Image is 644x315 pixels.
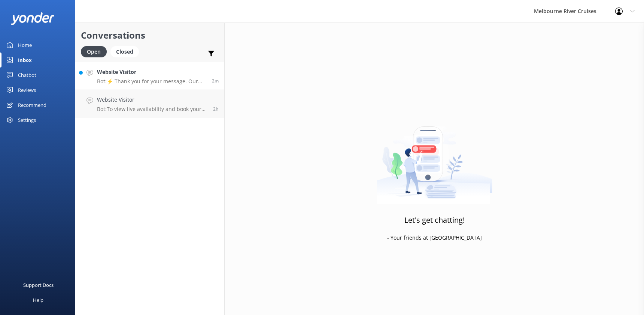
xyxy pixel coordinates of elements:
span: 01:51pm 11-Aug-2025 (UTC +10:00) Australia/Sydney [212,78,219,84]
img: yonder-white-logo.png [11,12,54,25]
div: Inbox [18,52,32,67]
p: - Your friends at [GEOGRAPHIC_DATA] [387,234,482,242]
a: Website VisitorBot:⚡ Thank you for your message. Our office hours are Mon - Fri 9.30am - 5pm. We'... [75,62,224,90]
span: 11:29am 11-Aug-2025 (UTC +10:00) Australia/Sydney [213,106,219,112]
p: Bot: To view live availability and book your Spirit of Melbourne Dinner Cruise, please visit [URL... [97,106,207,112]
div: Closed [110,46,139,57]
h4: Website Visitor [97,68,206,76]
img: artwork of a man stealing a conversation from at giant smartphone [377,111,492,204]
p: Bot: ⚡ Thank you for your message. Our office hours are Mon - Fri 9.30am - 5pm. We'll get back to... [97,78,206,85]
a: Closed [110,47,143,55]
div: Help [33,292,43,307]
h2: Conversations [81,28,219,42]
div: Open [81,46,107,57]
div: Support Docs [23,277,54,292]
div: Recommend [18,97,46,112]
h3: Let's get chatting! [404,214,465,226]
a: Open [81,47,110,55]
h4: Website Visitor [97,96,207,104]
div: Reviews [18,82,36,97]
div: Chatbot [18,67,36,82]
div: Settings [18,112,36,127]
div: Home [18,37,32,52]
a: Website VisitorBot:To view live availability and book your Spirit of Melbourne Dinner Cruise, ple... [75,90,224,118]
